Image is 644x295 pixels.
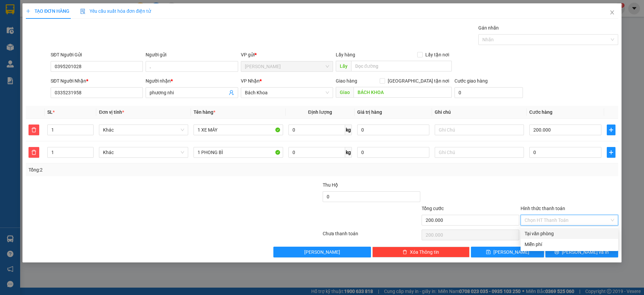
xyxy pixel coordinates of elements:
[304,248,340,256] span: [PERSON_NAME]
[103,147,184,157] span: Khác
[308,109,332,115] span: Định lượng
[336,61,351,71] span: Lấy
[6,29,59,38] div: 0336729381
[435,125,524,135] input: Ghi Chú
[607,147,615,158] button: plus
[80,8,151,14] span: Yêu cầu xuất hóa đơn điện tử
[410,248,439,256] span: Xóa Thông tin
[607,127,615,133] span: plus
[345,147,352,158] span: kg
[29,147,39,158] button: delete
[525,230,614,237] div: Tại văn phòng
[29,150,39,155] span: delete
[51,51,143,58] div: SĐT Người Gửi
[64,43,73,50] span: TC:
[354,87,452,98] input: Dọc đường
[357,125,429,135] input: 0
[64,6,80,13] span: Nhận:
[478,25,499,31] label: Gán nhãn
[6,21,59,29] div: .
[6,6,59,21] div: [PERSON_NAME]
[357,147,429,158] input: 0
[493,248,529,256] span: [PERSON_NAME]
[29,125,39,135] button: delete
[146,51,238,58] div: Người gửi
[423,51,452,58] span: Lấy tận nơi
[146,77,238,85] div: Người nhận
[80,9,86,14] img: icon
[26,9,31,13] span: plus
[99,109,124,115] span: Đơn vị tính
[336,52,355,57] span: Lấy hàng
[273,247,371,257] button: [PERSON_NAME]
[229,90,234,95] span: user-add
[521,206,565,211] label: Hình thức thanh toán
[385,77,452,85] span: [GEOGRAPHIC_DATA] tận nơi
[402,250,407,255] span: delete
[603,3,622,22] button: Close
[336,87,354,98] span: Giao
[454,78,488,84] label: Cước giao hàng
[323,182,338,188] span: Thu Hộ
[26,8,69,14] span: TẠO ĐƠN HÀNG
[345,125,352,135] span: kg
[609,10,615,15] span: close
[29,166,249,174] div: Tổng: 2
[245,61,329,71] span: Gia Kiệm
[336,78,357,84] span: Giao hàng
[607,150,615,155] span: plus
[525,241,614,248] div: Miễn phí
[471,247,544,257] button: save[PERSON_NAME]
[64,30,111,39] div: 0982171768
[194,109,215,115] span: Tên hàng
[241,78,260,84] span: VP Nhận
[194,125,283,135] input: VD: Bàn, Ghế
[607,125,615,135] button: plus
[245,88,329,98] span: Bách Khoa
[351,61,452,71] input: Dọc đường
[422,206,444,211] span: Tổng cước
[486,250,491,255] span: save
[64,22,111,30] div: THẢO
[29,127,39,133] span: delete
[51,77,143,85] div: SĐT Người Nhận
[529,109,552,115] span: Cước hàng
[545,247,618,257] button: printer[PERSON_NAME] và In
[64,6,111,22] div: GH Tận Nơi
[554,250,559,255] span: printer
[194,147,283,158] input: VD: Bàn, Ghế
[322,230,421,242] div: Chưa thanh toán
[47,109,53,115] span: SL
[562,248,609,256] span: [PERSON_NAME] và In
[103,125,184,135] span: Khác
[435,147,524,158] input: Ghi Chú
[372,247,470,257] button: deleteXóa Thông tin
[6,6,16,13] span: Gửi:
[241,51,333,58] div: VP gửi
[432,106,527,119] th: Ghi chú
[454,87,523,98] input: Cước giao hàng
[64,39,105,110] span: 211 LÔ 1, CX THANH ĐA P27 BÌNH THẠNH
[357,109,382,115] span: Giá trị hàng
